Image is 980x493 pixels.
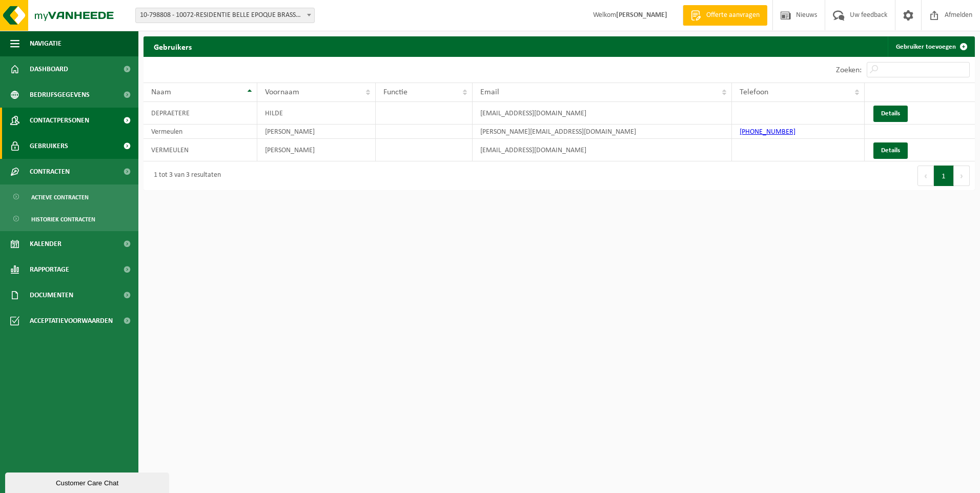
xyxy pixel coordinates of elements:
span: Rapportage [30,257,69,282]
span: Navigatie [30,31,62,56]
span: Offerte aanvragen [704,10,762,20]
a: Historiek contracten [3,209,136,229]
span: Telefoon [740,88,768,96]
td: HILDE [257,102,376,125]
a: Actieve contracten [3,187,136,207]
td: DEPRAETERE [144,102,257,125]
span: Naam [151,88,171,96]
a: [PHONE_NUMBER] [740,128,795,136]
div: 1 tot 3 van 3 resultaten [149,167,221,185]
button: Previous [917,166,934,186]
span: Kalender [30,231,62,257]
span: Acceptatievoorwaarden [30,308,113,334]
span: Actieve contracten [31,188,89,207]
span: 10-798808 - 10072-RESIDENTIE BELLE EPOQUE BRASSERIE - KNOKKE [136,8,314,23]
span: Historiek contracten [31,210,95,229]
td: [EMAIL_ADDRESS][DOMAIN_NAME] [473,139,731,161]
span: 10-798808 - 10072-RESIDENTIE BELLE EPOQUE BRASSERIE - KNOKKE [135,8,315,23]
iframe: chat widget [5,470,171,493]
td: VERMEULEN [144,139,257,161]
a: Gebruiker toevoegen [888,36,974,57]
td: [EMAIL_ADDRESS][DOMAIN_NAME] [473,102,731,125]
span: Dashboard [30,56,68,82]
td: Vermeulen [144,125,257,139]
span: Email [480,88,499,96]
span: Functie [383,88,407,96]
a: Offerte aanvragen [683,5,767,26]
td: [PERSON_NAME][EMAIL_ADDRESS][DOMAIN_NAME] [473,125,731,139]
td: [PERSON_NAME] [257,125,376,139]
span: Gebruikers [30,133,68,159]
span: Contactpersonen [30,108,89,133]
td: [PERSON_NAME] [257,139,376,161]
strong: [PERSON_NAME] [616,11,667,19]
a: Details [873,106,908,122]
h2: Gebruikers [144,36,202,56]
span: Documenten [30,282,73,308]
span: Voornaam [265,88,299,96]
span: Contracten [30,159,70,184]
button: 1 [934,166,954,186]
button: Next [954,166,970,186]
label: Zoeken: [836,66,862,74]
span: Bedrijfsgegevens [30,82,90,108]
a: Details [873,142,908,159]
